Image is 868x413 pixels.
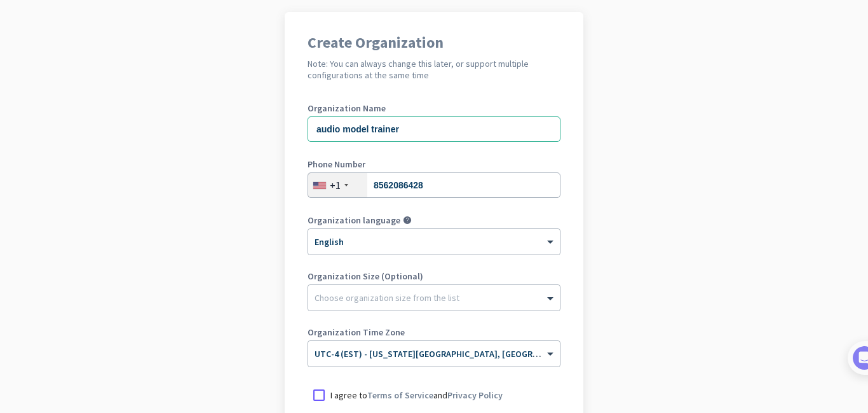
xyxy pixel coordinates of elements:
input: 201-555-0123 [308,172,560,198]
i: help [403,216,412,225]
p: I agree to and [330,389,503,402]
input: What is the name of your organization? [308,116,560,142]
label: Organization language [308,216,400,225]
h2: Note: You can always change this later, or support multiple configurations at the same time [308,58,560,81]
div: +1 [330,179,341,192]
label: Phone Number [308,160,560,169]
label: Organization Time Zone [308,328,560,337]
label: Organization Name [308,104,560,113]
a: Privacy Policy [447,389,503,401]
h1: Create Organization [308,35,560,50]
label: Organization Size (Optional) [308,272,560,281]
a: Terms of Service [367,389,433,401]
